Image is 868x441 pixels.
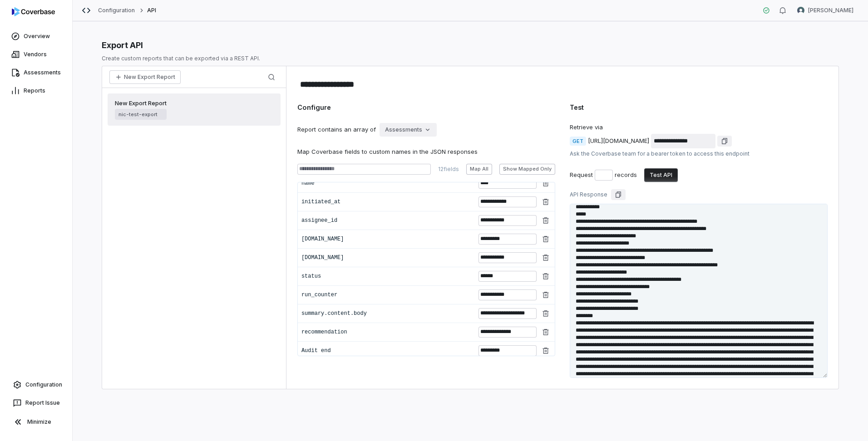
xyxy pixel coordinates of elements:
[301,347,473,354] div: Audit end
[301,310,473,317] div: summary.content.body
[797,7,804,14] img: Nic Weilbacher avatar
[301,328,473,336] div: recommendation
[297,147,555,157] div: Map Coverbase fields to custom names in the JSON responses
[4,413,69,431] button: Minimize
[644,168,678,182] button: Test API
[570,137,586,146] span: GET
[2,28,70,44] a: Overview
[438,166,459,173] div: 12 fields
[2,83,70,99] a: Reports
[102,39,839,51] div: Export API
[147,7,156,14] span: API
[102,55,839,62] p: Create custom reports that can be exported via a REST API.
[588,137,649,146] div: [URL][DOMAIN_NAME]
[301,254,473,261] div: [DOMAIN_NAME]
[109,70,181,84] button: New Export Report
[4,395,69,411] button: Report Issue
[98,7,135,14] a: Configuration
[570,103,828,112] div: Test
[615,171,637,180] div: records
[115,99,167,107] span: New Export Report
[380,123,437,137] button: Assessments
[792,4,859,17] button: Nic Weilbacher avatar[PERSON_NAME]
[301,198,473,206] div: initiated_at
[12,7,55,16] img: logo-D7KZi-bG.svg
[115,109,167,120] span: nic-test-export
[4,377,69,393] a: Configuration
[808,7,853,14] span: [PERSON_NAME]
[301,235,473,243] div: [DOMAIN_NAME]
[570,150,828,157] div: Ask the Coverbase team for a bearer token to access this endpoint
[297,125,376,134] div: Report contains an array of
[301,273,473,280] div: status
[297,103,555,112] div: Configure
[570,191,607,198] div: API Response
[466,164,492,175] button: Map All
[301,217,473,224] div: assignee_id
[570,171,593,180] div: Request
[108,93,281,126] a: New Export Reportnic-test-export
[301,180,473,187] div: name
[2,64,70,81] a: Assessments
[301,291,473,299] div: run_counter
[2,46,70,63] a: Vendors
[570,123,828,132] div: Retrieve via
[499,164,555,175] button: Show Mapped Only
